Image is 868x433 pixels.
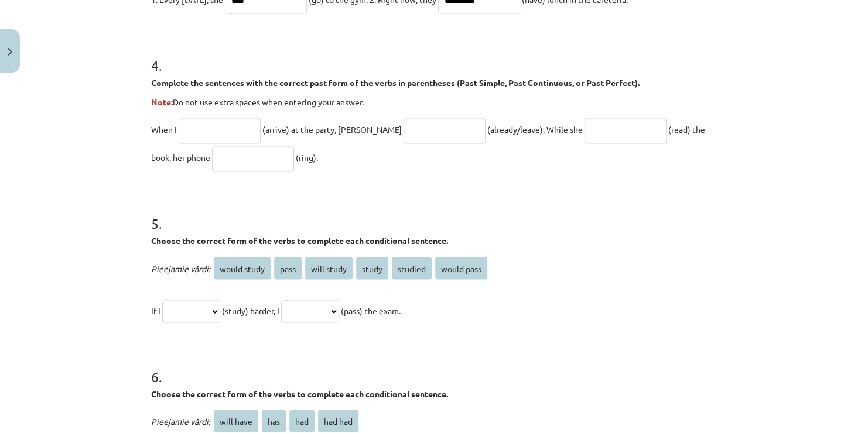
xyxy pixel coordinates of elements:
strong: Choose the correct form of the verbs to complete each conditional sentence. [151,235,448,246]
strong: Choose the correct form of the verbs to complete each conditional sentence. [151,388,448,398]
span: would pass [435,257,487,279]
span: (ring). [296,152,318,163]
span: will have [214,410,258,432]
span: pass [274,257,302,279]
span: (arrive) at the party, [PERSON_NAME] [262,124,402,135]
strong: Complete the sentences with the correct past form of the verbs in parentheses (Past Simple, Past ... [151,77,640,88]
p: Do not use extra spaces when entering your answer. [151,96,717,108]
span: Pieejamie vārdi: [151,263,210,273]
strong: Note: [151,97,173,107]
span: (pass) the exam. [341,305,401,315]
span: (study) harder, I [222,305,279,315]
span: had [289,410,315,432]
span: has [262,410,286,432]
span: If I [151,305,160,315]
span: When I [151,124,177,135]
span: would study [214,257,271,279]
span: studied [392,257,432,279]
span: will study [305,257,353,279]
h1: 5 . [151,195,717,231]
span: study [356,257,388,279]
span: had had [318,410,358,432]
img: icon-close-lesson-0947bae3869378f0d4975bcd49f059093ad1ed9edebbc8119c70593378902aed.svg [8,48,12,56]
h1: 6 . [151,348,717,384]
h1: 4 . [151,37,717,73]
span: Pieejamie vārdi: [151,415,210,426]
span: (already/leave). While she [487,124,583,135]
